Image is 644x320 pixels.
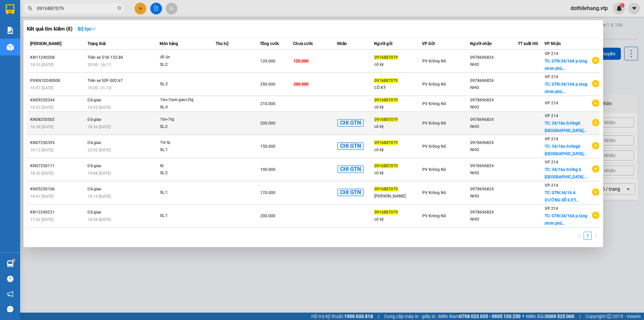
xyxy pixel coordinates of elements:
span: PV Krông Nô [422,82,446,87]
div: cô kỳ [374,216,422,223]
strong: Bộ lọc [78,26,96,32]
div: NHO [470,123,518,130]
div: 0978696824 [470,139,518,146]
span: VP 214 [545,113,558,118]
div: cô kỳ [374,61,422,68]
span: Đã giao [88,210,101,215]
span: 200.000 [260,214,275,218]
span: PV Krông Nô [422,190,446,195]
span: 18:30 [DATE] [30,171,53,176]
span: Người gửi [374,41,392,46]
img: warehouse-icon [7,260,14,267]
div: 0978696824 [470,116,518,123]
span: 17:42 [DATE] [30,217,53,222]
div: 0978696824 [470,163,518,170]
span: 19:00 - 21/10 [88,86,111,90]
div: 1tx+1tg [160,116,210,123]
span: Chưa cước [293,41,313,46]
span: 18:56 [DATE] [88,217,111,222]
span: plus-circle [592,119,599,126]
span: Trạng thái [88,41,106,46]
span: Đã giao [88,140,101,145]
div: SL: 2 [160,170,210,177]
span: 190.000 [260,167,275,172]
div: [PERSON_NAME] [374,193,422,200]
span: Đã giao [88,164,101,168]
span: 0916887079 [374,117,398,122]
span: 20:00 - 16/11 [88,62,111,67]
span: PV Krông Nô [422,167,446,172]
span: Người nhận [470,41,492,46]
div: KN07250111 [30,163,86,170]
span: right [594,233,598,237]
span: PV Krông Nô [422,214,446,218]
span: left [578,233,582,237]
span: close-circle [117,5,121,12]
div: PVKN10240008 [30,77,86,84]
h3: Kết quả tìm kiếm ( 8 ) [27,26,72,33]
div: SL: 1 [160,212,210,220]
div: NHO [470,61,518,68]
span: 210.000 [260,101,275,106]
span: 14:25 [DATE] [88,105,111,110]
span: Trên xe 51B-152.80 [88,55,123,60]
span: PV Krông Nô [422,144,446,149]
span: 200.000 [260,121,275,126]
img: logo-vxr [6,4,14,14]
a: 1 [584,232,591,239]
div: cô kỳ [374,123,422,130]
div: SL: 3 [160,81,210,88]
span: VP Nhận [544,41,561,46]
div: 0978696824 [470,54,518,61]
span: 0916887079 [374,55,398,60]
div: cô kỳ [374,170,422,177]
span: 0916887079 [374,210,398,215]
span: TC: 34/16a đường 6 [GEOGRAPHIC_DATA] ... [545,167,587,179]
span: 0916887079 [374,187,398,191]
div: CÔ KỲ [374,84,422,91]
span: Món hàng [160,41,178,46]
span: CHI GTN [337,189,364,196]
span: 18:38 [DATE] [30,125,53,129]
span: TC: GTN:34/16A p.tăng nhơn phú... [545,59,587,71]
div: đồ ăn [160,54,210,61]
span: Đã giao [88,98,101,102]
span: plus-circle [592,80,599,87]
div: KN07250395 [30,139,86,146]
span: 16:57 [DATE] [30,86,53,90]
div: SL: 4 [160,104,210,111]
span: 170.000 [260,190,275,195]
div: SL: 1 [160,146,210,154]
li: Next Page [592,232,600,240]
div: 1tx+1tum gao+2tg [160,96,210,104]
div: NHO [470,170,518,177]
div: 0978696824 [470,77,518,84]
div: NHO [470,193,518,200]
span: 18:47 [DATE] [30,194,53,199]
span: plus-circle [592,165,599,173]
span: PV Krông Nô [422,59,446,63]
img: solution-icon [7,27,14,34]
div: KN11240208 [30,54,86,61]
div: SL: 1 [160,189,210,196]
div: SL: 2 [160,61,210,68]
div: KN08250502 [30,116,86,123]
span: 18:33 [DATE] [30,105,53,110]
div: SL: 2 [160,123,210,131]
span: CHI GTN [337,119,364,127]
span: TC: 34/16a đường6 [GEOGRAPHIC_DATA]... [545,121,586,133]
span: 290.000 [293,82,309,87]
span: 19:08 [DATE] [88,171,111,176]
span: down [91,27,96,31]
span: notification [7,291,13,297]
span: 18:13 [DATE] [30,148,53,152]
span: PV Krông Nô [422,121,446,126]
div: KN05250106 [30,186,86,193]
span: 18:56 [DATE] [88,125,111,129]
div: 0978696824 [470,209,518,216]
span: plus-circle [592,212,599,219]
span: TC: 34/16a đường6 [GEOGRAPHIC_DATA]... [545,144,586,156]
div: 1tx tp [160,139,210,146]
button: left [576,232,584,240]
span: Tổng cước [260,41,279,46]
